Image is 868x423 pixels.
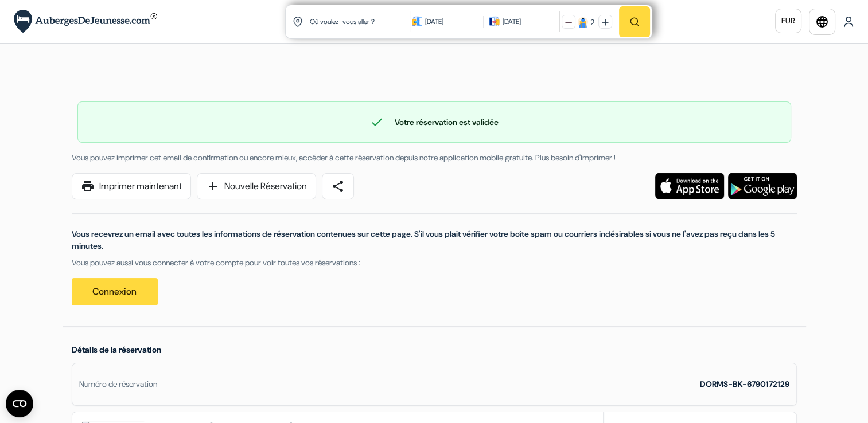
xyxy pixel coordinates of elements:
[72,228,797,252] p: Vous recevrez un email avec toutes les informations de réservation contenues sur cette page. S'il...
[700,379,789,389] strong: DORMS-BK-6790172129
[503,16,521,28] div: [DATE]
[843,16,854,28] img: User Icon
[72,278,158,305] a: Connexion
[370,115,384,129] span: check
[565,19,572,26] img: minus
[590,17,594,29] div: 2
[72,173,191,199] a: printImprimer maintenant
[78,115,791,129] div: Votre réservation est validée
[655,173,724,199] img: Téléchargez l'application gratuite
[72,152,616,163] span: Vous pouvez imprimer cet email de confirmation ou encore mieux, accéder à cette réservation depui...
[331,179,345,193] span: share
[309,7,412,36] input: Ville, université ou logement
[815,15,829,29] i: language
[14,10,157,33] img: AubergesDeJeunesse.com
[775,9,801,33] a: EUR
[206,179,220,193] span: add
[72,344,161,355] span: Détails de la réservation
[197,173,316,199] a: addNouvelle Réservation
[293,17,303,27] img: location icon
[6,390,33,417] button: Ouvrir le widget CMP
[489,16,500,26] img: calendarIcon icon
[809,9,835,35] a: language
[81,179,95,193] span: print
[728,173,797,199] img: Téléchargez l'application gratuite
[602,19,609,26] img: plus
[578,17,588,28] img: guest icon
[425,16,477,28] div: [DATE]
[322,173,354,199] a: share
[79,378,157,390] div: Numéro de réservation
[412,16,422,26] img: calendarIcon icon
[72,257,797,269] p: Vous pouvez aussi vous connecter à votre compte pour voir toutes vos réservations :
